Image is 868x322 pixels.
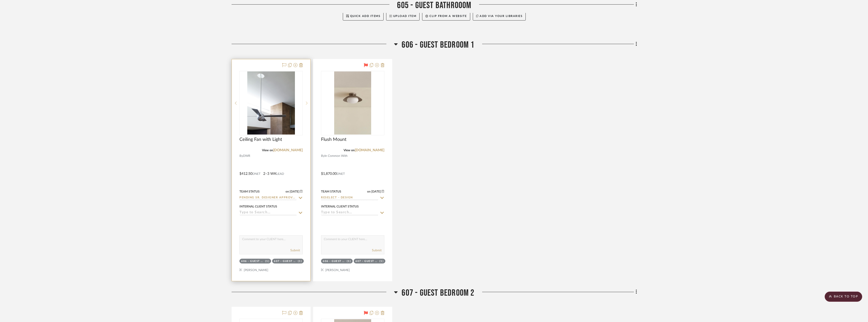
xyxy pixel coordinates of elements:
[286,190,289,193] span: on
[240,71,303,135] div: 1
[298,259,302,263] div: (1)
[343,10,384,21] button: Quick Add Items
[321,154,325,158] span: By
[289,190,300,193] span: [DATE]
[402,288,474,298] span: 607 - GUEST BEDROOM 2
[825,292,862,302] scroll-to-top-button: BACK TO TOP
[323,259,346,263] div: 606 - GUEST BEDROOM 1
[239,137,282,142] span: Ceiling Fan with Light
[334,71,371,135] img: Flush Mount
[402,40,474,50] span: 606 - GUEST BEDROOM 1
[321,137,346,142] span: Flush Mount
[262,149,273,152] span: View on
[247,71,295,135] img: Ceiling Fan with Light
[321,196,378,200] input: Type to Search…
[239,204,277,209] div: Internal Client Status
[344,149,355,152] span: View on
[422,10,470,21] button: Clip from a website
[239,154,243,158] span: By
[243,154,250,158] span: DWR
[321,189,341,194] div: Team Status
[274,259,297,263] div: 607 - GUEST BEDROOM 2
[290,248,300,253] button: Submit
[386,10,420,21] button: Upload Item
[273,148,303,152] a: [DOMAIN_NAME]
[321,211,378,215] input: Type to Search…
[371,190,382,193] span: [DATE]
[355,259,378,263] div: 607 - GUEST BEDROOM 2
[325,154,348,158] span: In Common With
[239,211,297,215] input: Type to Search…
[239,196,297,200] input: Type to Search…
[321,204,359,209] div: Internal Client Status
[367,190,371,193] span: on
[241,259,264,263] div: 606 - GUEST BEDROOM 1
[380,259,384,263] div: (1)
[347,259,351,263] div: (1)
[372,248,382,253] button: Submit
[350,15,381,17] span: Quick Add Items
[239,189,260,194] div: Team Status
[265,259,270,263] div: (1)
[473,10,526,21] button: Add via your libraries
[355,148,384,152] a: [DOMAIN_NAME]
